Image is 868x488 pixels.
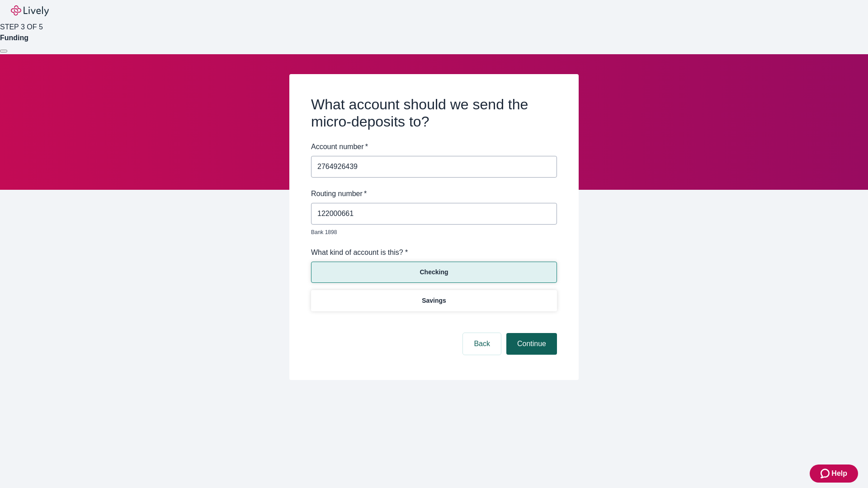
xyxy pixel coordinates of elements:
p: Checking [420,267,448,277]
button: Checking [311,262,557,283]
label: What kind of account is this? * [311,247,408,258]
h2: What account should we send the micro-deposits to? [311,96,557,131]
svg: Zendesk support icon [821,468,831,479]
button: Savings [311,290,557,311]
p: Bank 1898 [311,228,551,236]
button: Continue [506,333,557,355]
label: Account number [311,141,368,152]
button: Zendesk support iconHelp [810,465,858,483]
label: Routing number [311,188,367,199]
button: Back [463,333,501,355]
p: Savings [422,296,446,305]
img: Lively [11,5,49,16]
span: Help [831,468,847,479]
